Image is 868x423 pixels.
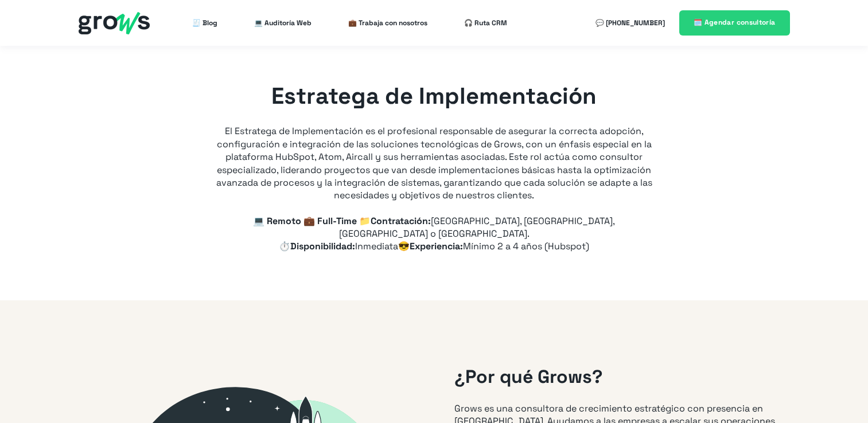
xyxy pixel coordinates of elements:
[464,11,507,34] a: 🎧 Ruta CRM
[79,12,150,34] img: grows - hubspot
[355,240,398,252] span: Inmediata
[694,18,776,27] span: 🗓️ Agendar consultoría
[811,368,868,423] iframe: Chat Widget
[216,80,652,202] div: El Estratega de Implementación es el profesional responsable de asegurar la correcta adopción, co...
[192,11,217,34] a: 🧾 Blog
[254,11,312,34] a: 💻 Auditoría Web
[679,10,790,35] a: 🗓️ Agendar consultoría
[216,215,652,253] p: 💻 Remoto 💼 Full-Time 📁Contratación: ⏱️Disponibilidad: 😎Experiencia:
[595,11,665,34] a: 💬 [PHONE_NUMBER]
[348,11,427,34] a: 💼 Trabaja con nosotros
[339,215,616,240] span: [GEOGRAPHIC_DATA], [GEOGRAPHIC_DATA], [GEOGRAPHIC_DATA] o [GEOGRAPHIC_DATA].
[454,364,778,390] h2: ¿Por qué Grows?
[216,80,652,112] h1: Estratega de Implementación
[463,240,589,252] span: Mínimo 2 a 4 años (Hubspot)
